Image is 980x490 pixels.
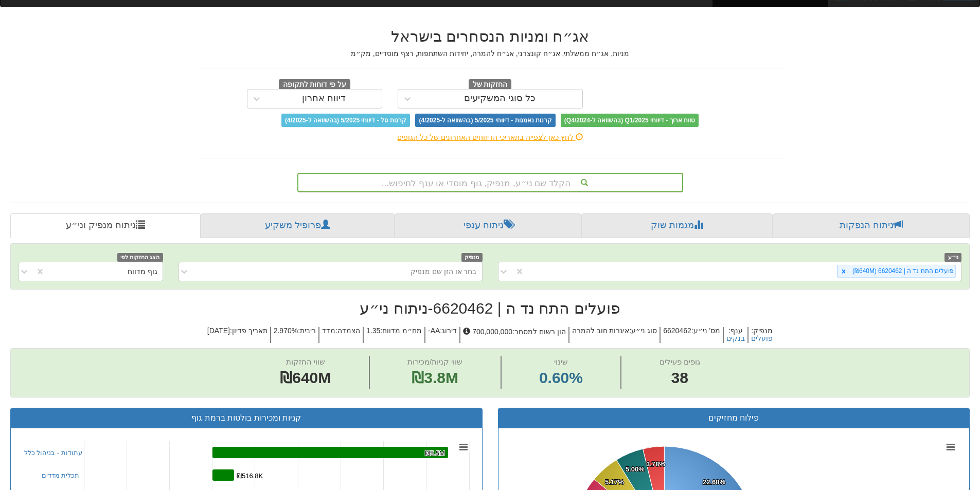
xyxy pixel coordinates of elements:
div: בחר או הזן שם מנפיק [411,266,477,277]
h5: מס' ני״ע : 6620462 [660,327,723,343]
span: 38 [660,367,700,389]
a: ניתוח ענפי [395,213,581,238]
span: מנפיק [461,253,483,262]
span: טווח ארוך - דיווחי Q1/2025 (בהשוואה ל-Q4/2024) [561,114,699,127]
a: עתודות - בניהול כלל [24,449,82,457]
div: כל סוגי המשקיעים [464,94,536,104]
button: פועלים [751,335,773,342]
h2: אג״ח ומניות הנסחרים בישראל [197,28,783,45]
span: על פי דוחות לתקופה [279,79,350,90]
h2: פועלים התח נד ה | 6620462 - ניתוח ני״ע [10,300,970,317]
a: מגמות שוק [581,213,772,238]
tspan: ₪516.8K [237,472,263,480]
h5: הון רשום למסחר : 700,000,000 [459,327,568,343]
div: פועלים התח נד ה | 6620462 (₪640M) [849,265,955,277]
div: לחץ כאן לצפייה בתאריכי הדיווחים האחרונים של כל הגופים [189,132,791,142]
span: ₪3.8M [412,369,458,386]
tspan: 5.17% [605,478,624,486]
div: גוף מדווח [128,266,157,277]
h5: מח״מ מדווח : 1.35 [363,327,424,343]
button: בנקים [726,335,745,342]
h5: ענף : [723,327,747,343]
h5: מנפיק : [747,327,775,343]
span: שווי קניות/מכירות [407,357,462,366]
span: שווי החזקות [286,357,325,366]
span: הצג החזקות לפי [117,253,163,262]
span: 0.60% [539,367,583,389]
div: הקלד שם ני״ע, מנפיק, גוף מוסדי או ענף לחיפוש... [298,174,682,191]
span: החזקות של [469,79,512,90]
span: ני״ע [945,253,961,262]
a: פרופיל משקיע [201,213,394,238]
h5: ריבית : 2.970% [270,327,318,343]
h3: פילוח מחזיקים [506,413,962,423]
span: קרנות נאמנות - דיווחי 5/2025 (בהשוואה ל-4/2025) [415,114,555,127]
h5: דירוג : AA- [424,327,459,343]
h5: מניות, אג״ח ממשלתי, אג״ח קונצרני, אג״ח להמרה, יחידות השתתפות, רצף מוסדיים, מק״מ [197,50,783,58]
a: ניתוח מנפיק וני״ע [10,213,201,238]
tspan: 22.68% [703,478,726,486]
a: ניתוח הנפקות [773,213,970,238]
tspan: 3.78% [646,460,665,468]
tspan: ₪5.5M [425,449,445,457]
span: שינוי [554,357,568,366]
span: קרנות סל - דיווחי 5/2025 (בהשוואה ל-4/2025) [281,114,410,127]
h3: קניות ומכירות בולטות ברמת גוף [19,413,474,423]
a: תכלית מדדים [42,471,80,479]
h5: תאריך פדיון : [DATE] [205,327,270,343]
h5: סוג ני״ע : איגרות חוב להמרה [568,327,660,343]
span: ₪640M [280,369,331,386]
h5: הצמדה : מדד [318,327,363,343]
div: דיווח אחרון [302,94,346,104]
span: גופים פעילים [660,357,700,366]
tspan: 5.00% [626,465,645,473]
